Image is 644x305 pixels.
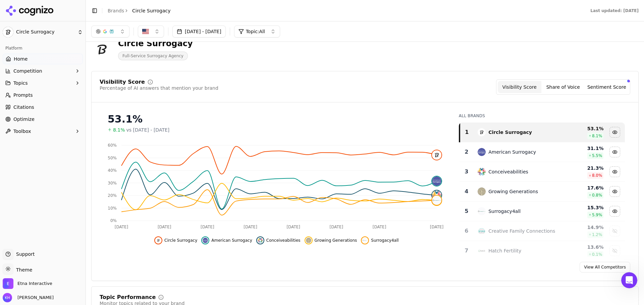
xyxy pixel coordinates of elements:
tspan: [DATE] [430,225,444,229]
span: Support [13,251,35,257]
img: american surrogacy [478,148,486,156]
tspan: [DATE] [115,225,128,229]
b: [EMAIL_ADDRESS][DOMAIN_NAME] [11,67,64,79]
img: conceiveabilities [478,168,486,176]
tspan: [DATE] [373,225,386,229]
div: Alp • 2h ago [11,173,36,177]
div: How can I export my visibility report to a PDF I can share with my client? [30,27,123,41]
span: Citations [13,104,34,110]
span: 1.2 % [592,232,602,237]
button: Sentiment Score [585,81,629,93]
span: Theme [13,267,32,273]
div: 5 [462,207,471,215]
span: American Surrogacy [211,238,252,243]
tspan: 30% [108,181,117,185]
div: Alp says… [5,131,129,183]
span: 8.1% [113,127,125,133]
div: Platform [3,43,83,54]
span: Etna Interactive [17,281,52,287]
button: Topics [3,78,83,88]
div: Hi [PERSON_NAME],We’re currently building a PDF feature for the home page. For now, the best appr... [5,131,110,171]
span: Conceiveabilities [266,238,301,243]
tr: 2american surrogacyAmerican Surrogacy31.1%5.5%Hide american surrogacy data [460,142,625,162]
div: Visibility Score [100,79,145,85]
tr: 1circle surrogacyCircle Surrogacy53.1%8.1%Hide circle surrogacy data [460,123,625,142]
img: Profile image for Alp [35,116,42,123]
img: circle surrogacy [432,150,441,160]
div: Do you have an ETA for a PDF exporter...I have a client craving visual reports and manual screen ... [24,183,129,218]
div: How can I export my visibility report to a PDF I can share with my client? [24,23,129,45]
tspan: 60% [108,143,117,148]
tspan: [DATE] [286,225,300,229]
div: 3 [462,168,471,176]
button: Hide growing generations data [609,186,620,197]
button: Hide conceiveabilities data [256,236,301,244]
img: surrogacy4all [478,207,486,215]
span: 0.1 % [592,252,602,257]
div: Conceiveabilities [488,168,528,175]
div: 21.3 % [560,165,603,171]
button: Hide circle surrogacy data [609,127,620,138]
div: Circle Surrogacy [488,129,532,136]
span: 5.5 % [592,153,602,158]
button: Share of Voice [541,81,585,93]
tspan: [DATE] [330,225,343,229]
tspan: [DATE] [158,225,171,229]
img: Circle Surrogacy [3,27,13,37]
p: Active 2h ago [33,8,62,15]
div: 7 [462,247,471,255]
div: 2 [462,148,471,156]
button: Gif picker [21,219,26,225]
img: Etna Interactive [3,278,13,289]
span: Circle Surrogacy [164,238,197,243]
div: Surrogacy4all [488,208,521,215]
div: American Surrogacy [488,149,536,155]
a: Brands [108,8,124,13]
button: Start recording [43,219,48,225]
div: Do you have an ETA for a PDF exporter...I have a client craving visual reports and manual screen ... [30,187,123,214]
div: All Brands [459,113,625,119]
div: 17.6 % [560,184,603,191]
div: Our usual reply time 🕒 [11,84,105,97]
button: Hide circle surrogacy data [154,236,197,244]
button: Visibility Score [498,81,541,93]
button: Emoji picker [10,219,16,225]
div: 1 [463,128,471,136]
span: Toolbox [13,128,31,135]
button: Hide conceiveabilities data [609,166,620,177]
a: Prompts [3,90,83,100]
img: american surrogacy [203,238,208,243]
div: 4 [462,187,471,196]
button: Toolbox [3,126,83,137]
div: Creative Family Connections [488,228,555,234]
button: Hide american surrogacy data [201,236,252,244]
span: Competition [13,68,42,74]
img: US [142,28,149,35]
button: Open user button [3,293,54,302]
div: 14.9 % [560,224,603,231]
a: Citations [3,102,83,112]
div: [DATE] [5,14,129,23]
span: 8.0 % [592,173,602,178]
div: Cognie says… [5,50,129,106]
span: vs [DATE] - [DATE] [126,127,170,133]
img: surrogacy4all [432,196,441,205]
button: Hide growing generations data [305,236,357,244]
div: Alp says… [5,115,129,131]
div: You’ll get replies here and in your email: ✉️ [11,54,105,80]
div: Hatch Fertility [488,247,521,254]
tspan: 10% [108,206,117,211]
img: growing generations [306,238,311,243]
tspan: 40% [108,168,117,173]
button: Hide surrogacy4all data [609,206,620,217]
span: Surrogacy4all [371,238,398,243]
img: hatch fertility [478,247,486,255]
div: Circle Surrogacy [118,38,193,49]
div: joined the conversation [44,117,99,123]
span: Full-Service Surrogacy Agency [118,52,188,60]
button: Send a message… [115,217,126,227]
span: [PERSON_NAME] [15,295,54,301]
button: Upload attachment [32,219,37,225]
button: Hide surrogacy4all data [361,236,398,244]
div: Percentage of AI answers that mention your brand [100,85,218,91]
